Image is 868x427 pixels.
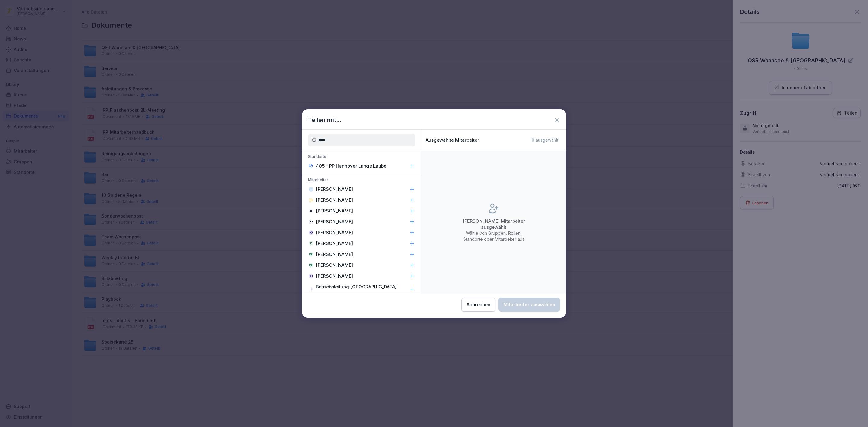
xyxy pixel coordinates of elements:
[316,262,353,268] p: [PERSON_NAME]
[316,186,353,192] p: [PERSON_NAME]
[316,273,353,279] p: [PERSON_NAME]
[458,230,530,242] p: Wähle von Gruppen, Rollen, Standorte oder Mitarbeiter aus
[498,298,560,312] button: Mitarbeiter auswählen
[467,301,490,308] div: Abbrechen
[309,230,313,235] div: HG
[316,284,407,296] p: Betriebsleitung [GEOGRAPHIC_DATA] Lange Laube
[302,154,421,161] p: Standorte
[308,115,341,124] h1: Teilen mit...
[316,197,353,203] p: [PERSON_NAME]
[316,208,353,214] p: [PERSON_NAME]
[461,298,495,312] button: Abbrechen
[309,241,313,246] div: JG
[309,287,313,292] div: B
[309,187,313,192] div: IB
[316,163,386,169] p: 405 - PP Hannover Lange Laube
[503,301,555,308] div: Mitarbeiter auswählen
[302,177,421,184] p: Mitarbeiter
[309,209,313,213] div: JF
[309,263,313,268] div: MH
[309,198,313,203] div: HE
[458,218,530,230] p: [PERSON_NAME] Mitarbeiter ausgewählt
[316,251,353,257] p: [PERSON_NAME]
[426,137,479,143] p: Ausgewählte Mitarbeiter
[309,252,313,257] div: MH
[309,219,313,224] div: HF
[316,240,353,246] p: [PERSON_NAME]
[309,274,313,278] div: BH
[316,230,353,236] p: [PERSON_NAME]
[316,219,353,225] p: [PERSON_NAME]
[532,137,558,143] p: 0 ausgewählt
